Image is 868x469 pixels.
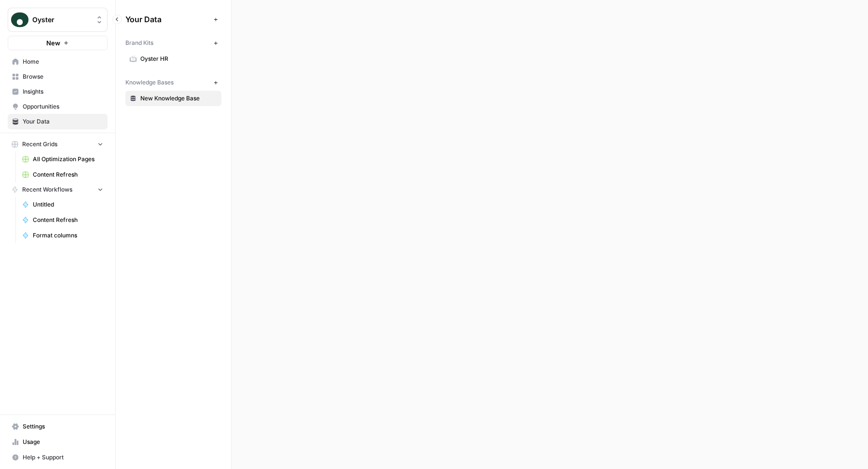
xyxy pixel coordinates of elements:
[8,182,108,197] button: Recent Workflows
[23,438,103,446] span: Usage
[23,453,103,462] span: Help + Support
[23,117,103,126] span: Your Data
[140,55,217,63] span: Oyster HR
[18,197,108,212] a: Untitled
[125,51,221,67] a: Oyster HR
[18,167,108,182] a: Content Refresh
[8,99,108,114] a: Opportunities
[23,57,103,66] span: Home
[46,38,60,48] span: New
[125,91,221,106] a: New Knowledge Base
[125,78,174,87] span: Knowledge Bases
[23,102,103,111] span: Opportunities
[32,15,91,25] span: Oyster
[8,36,108,50] button: New
[23,87,103,96] span: Insights
[33,155,103,164] span: All Optimization Pages
[8,54,108,69] a: Home
[125,14,210,25] span: Your Data
[8,69,108,84] a: Browse
[8,137,108,152] button: Recent Grids
[8,114,108,129] a: Your Data
[18,152,108,167] a: All Optimization Pages
[8,419,108,434] a: Settings
[8,434,108,450] a: Usage
[18,212,108,228] a: Content Refresh
[23,72,103,81] span: Browse
[140,94,217,103] span: New Knowledge Base
[23,422,103,431] span: Settings
[8,8,108,32] button: Workspace: Oyster
[33,200,103,209] span: Untitled
[18,228,108,243] a: Format columns
[22,185,72,194] span: Recent Workflows
[11,11,28,28] img: Oyster Logo
[33,170,103,179] span: Content Refresh
[125,39,153,47] span: Brand Kits
[33,216,103,224] span: Content Refresh
[22,140,57,149] span: Recent Grids
[8,84,108,99] a: Insights
[33,231,103,240] span: Format columns
[8,450,108,465] button: Help + Support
